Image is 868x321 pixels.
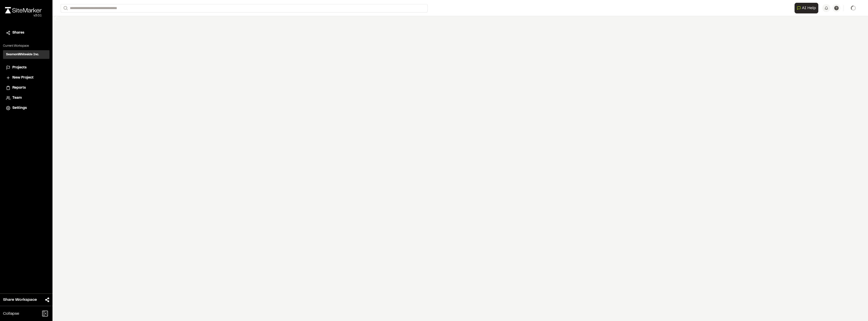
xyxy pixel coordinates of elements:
[12,95,22,101] span: Team
[12,30,24,36] span: Shares
[6,75,46,81] a: New Project
[12,85,26,91] span: Reports
[795,3,820,13] div: Open AI Assistant
[12,65,26,70] span: Projects
[12,75,34,81] span: New Project
[3,297,37,303] span: Share Workspace
[12,105,27,111] span: Settings
[6,95,46,101] a: Team
[3,44,49,48] p: Current Workspace
[6,52,39,57] h3: SeamonWhiteside Inc.
[3,311,19,317] span: Collapse
[5,13,42,18] div: Oh geez...please don't...
[6,85,46,91] a: Reports
[802,5,816,11] span: AI Help
[6,30,46,36] a: Shares
[795,3,818,13] button: Open AI Assistant
[6,65,46,70] a: Projects
[5,7,42,13] img: rebrand.png
[6,105,46,111] a: Settings
[61,4,70,12] button: Search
